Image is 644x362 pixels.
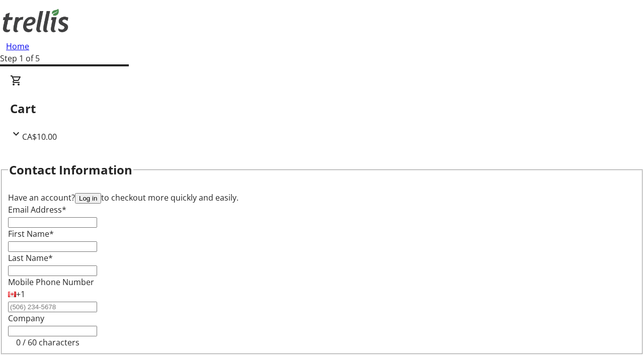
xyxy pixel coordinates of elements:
label: Last Name* [8,252,53,263]
label: Company [8,313,44,324]
div: CartCA$10.00 [10,74,634,143]
input: (506) 234-5678 [8,302,97,312]
button: Log in [75,193,101,204]
span: CA$10.00 [22,131,57,142]
div: Have an account? to checkout more quickly and easily. [8,192,636,204]
label: First Name* [8,228,54,239]
label: Mobile Phone Number [8,277,94,288]
tr-character-limit: 0 / 60 characters [16,337,79,348]
label: Email Address* [8,204,66,215]
h2: Cart [10,100,634,118]
h2: Contact Information [9,161,132,179]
